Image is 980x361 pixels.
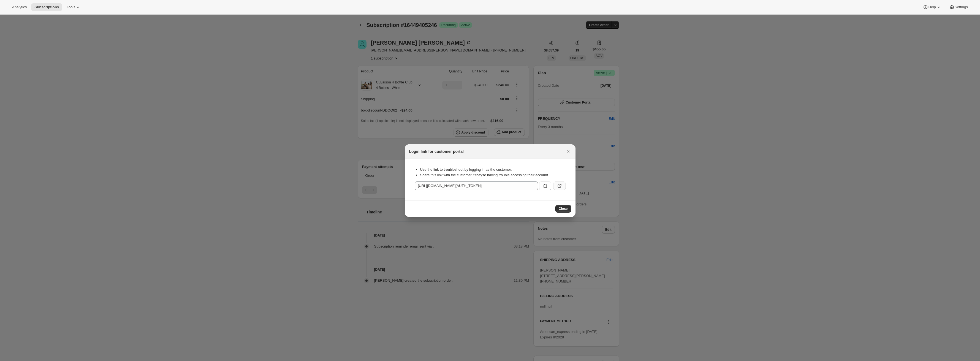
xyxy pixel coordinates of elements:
span: Tools [67,5,75,9]
span: Help [928,5,936,9]
button: Close [555,205,571,213]
span: Subscriptions [34,5,59,9]
button: Settings [946,3,971,11]
li: Use the link to troubleshoot by logging in as the customer. [420,167,566,172]
h2: Login link for customer portal [409,149,464,154]
span: Analytics [12,5,27,9]
button: Analytics [9,3,30,11]
span: Settings [955,5,968,9]
button: Close [564,148,572,155]
span: Close [559,207,568,211]
button: Subscriptions [31,3,62,11]
button: Help [919,3,944,11]
li: Share this link with the customer if they’re having trouble accessing their account. [420,172,566,178]
button: Tools [63,3,84,11]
